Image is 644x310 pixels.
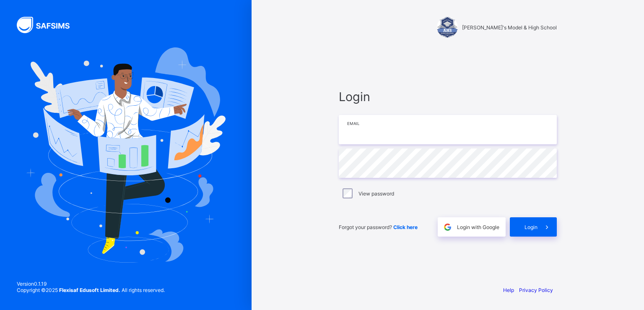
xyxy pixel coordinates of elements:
img: Hero Image [26,47,226,262]
label: View password [358,190,394,197]
img: google.396cfc9801f0270233282035f929180a.svg [443,222,452,232]
span: Login [339,89,557,104]
span: Login [525,224,538,230]
a: Privacy Policy [519,287,553,293]
span: Copyright © 2025 All rights reserved. [17,287,165,293]
span: [PERSON_NAME]'s Model & High School [462,24,557,31]
a: Click here [393,224,418,230]
strong: Flexisaf Edusoft Limited. [59,287,120,293]
span: Login with Google [457,224,499,230]
span: Version 0.1.19 [17,281,165,287]
img: SAFSIMS Logo [17,17,80,33]
a: Help [503,287,514,293]
span: Forgot your password? [339,224,418,230]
